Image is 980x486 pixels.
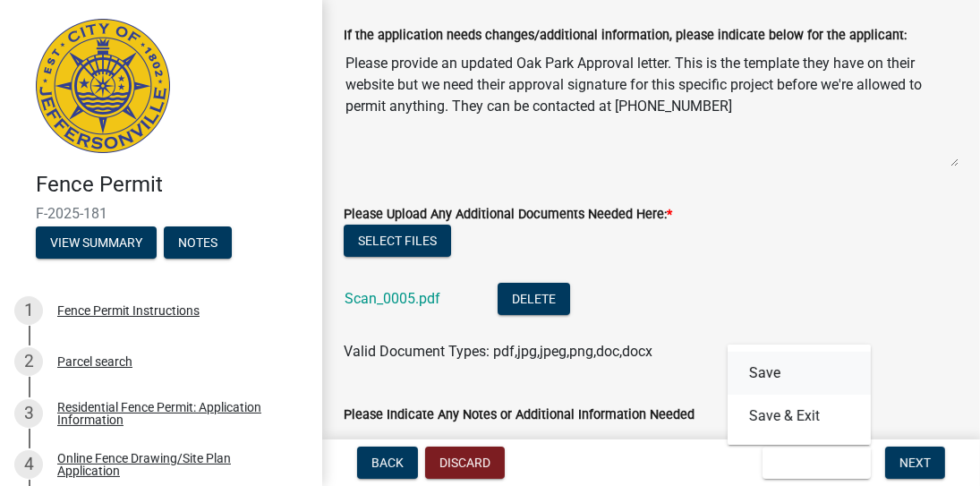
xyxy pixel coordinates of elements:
div: Online Fence Drawing/Site Plan Application [57,452,294,477]
span: Back [371,456,404,470]
wm-modal-confirm: Summary [36,236,157,251]
button: Save & Exit [763,447,871,479]
label: Please Indicate Any Notes or Additional Information Needed [344,409,695,422]
button: Delete [498,283,570,315]
button: Save [728,352,871,395]
div: Save & Exit [728,345,871,445]
button: Select files [344,225,451,257]
img: City of Jeffersonville, Indiana [36,19,170,153]
div: 2 [14,347,43,376]
span: Next [899,456,931,470]
button: View Summary [36,226,157,259]
button: Save & Exit [728,395,871,438]
span: Valid Document Types: pdf,jpg,jpeg,png,doc,docx [344,343,652,360]
div: 4 [14,450,43,479]
textarea: Please provide an updated Oak Park Approval letter. This is the template they have on their websi... [344,46,959,167]
button: Notes [164,226,232,259]
label: If the application needs changes/additional information, please indicate below for the applicant: [344,30,907,42]
a: Scan_0005.pdf [345,290,440,307]
span: F-2025-181 [36,205,286,222]
label: Please Upload Any Additional Documents Needed Here: [344,209,672,221]
div: Parcel search [57,355,132,368]
div: 1 [14,296,43,325]
button: Discard [425,447,505,479]
button: Next [885,447,945,479]
div: 3 [14,399,43,428]
button: Back [357,447,418,479]
div: Residential Fence Permit: Application Information [57,401,294,426]
h4: Fence Permit [36,172,308,198]
span: Save & Exit [777,456,846,470]
wm-modal-confirm: Delete Document [498,292,570,309]
wm-modal-confirm: Notes [164,236,232,251]
div: Fence Permit Instructions [57,304,200,317]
